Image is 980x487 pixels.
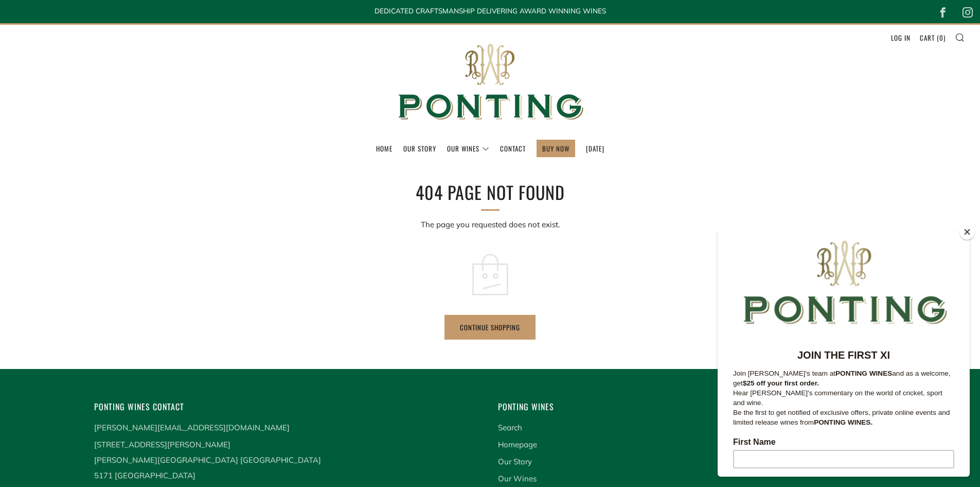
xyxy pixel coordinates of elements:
[15,295,237,307] label: Email
[542,140,569,157] a: BUY NOW
[891,29,911,46] a: Log in
[94,437,483,483] p: [STREET_ADDRESS][PERSON_NAME] [PERSON_NAME][GEOGRAPHIC_DATA] [GEOGRAPHIC_DATA] 5171 [GEOGRAPHIC_D...
[15,251,237,264] label: Last Name
[498,474,537,483] a: Our Wines
[15,139,237,159] p: Join [PERSON_NAME]'s team at and as a welcome, get
[387,25,593,140] img: Ponting Wines
[15,208,237,221] label: First Name
[498,400,886,414] h4: Ponting Wines
[15,369,230,414] span: We will send you a confirmation email to subscribe. I agree to sign up to the Ponting Wines newsl...
[96,189,155,197] strong: PONTING WINES.
[118,140,174,148] strong: PONTING WINES
[498,440,537,449] a: Homepage
[498,457,532,466] a: Our Story
[447,140,489,157] a: Our Wines
[94,423,290,432] a: [PERSON_NAME][EMAIL_ADDRESS][DOMAIN_NAME]
[444,315,536,340] a: Continue shopping
[586,140,604,157] a: [DATE]
[430,12,550,28] strong: JOIN THE FIRST XI
[320,179,660,205] h1: 404 Page Not Found
[939,32,943,43] span: 0
[15,338,237,357] input: Subscribe
[403,140,436,157] a: Our Story
[11,40,969,59] button: SUBSCRIBE
[80,120,172,131] strong: JOIN THE FIRST XI
[920,29,946,46] a: Cart (0)
[25,150,101,158] strong: $25 off your first order.
[15,159,237,178] p: Hear [PERSON_NAME]'s commentary on the world of cricket, sport and wine.
[500,140,526,157] a: Contact
[94,400,483,414] h4: Ponting Wines Contact
[376,140,393,157] a: Home
[959,224,975,240] button: Close
[498,423,522,432] a: Search
[15,178,237,198] p: Be the first to get notified of exclusive offers, private online events and limited release wines...
[320,217,660,232] p: The page you requested does not exist.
